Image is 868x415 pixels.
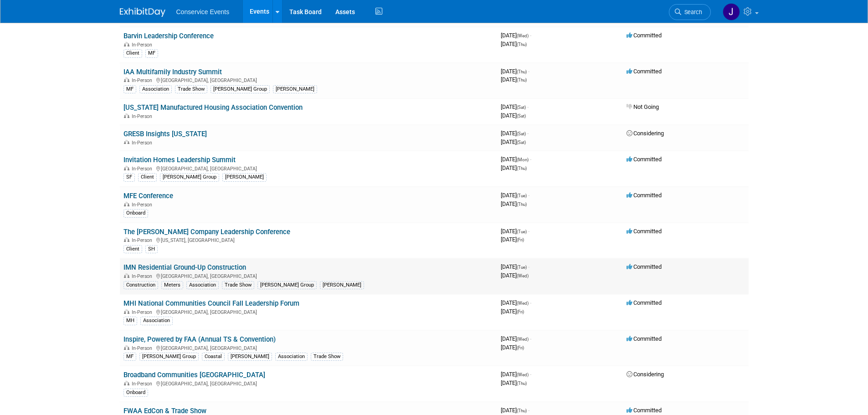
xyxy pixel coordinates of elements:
[627,228,662,235] span: Committed
[517,408,527,413] span: (Thu)
[123,272,493,279] div: [GEOGRAPHIC_DATA], [GEOGRAPHIC_DATA]
[257,281,317,289] div: [PERSON_NAME] Group
[517,372,529,377] span: (Wed)
[517,193,527,198] span: (Tue)
[123,209,148,217] div: Onboard
[517,77,527,82] span: (Thu)
[627,335,662,342] span: Committed
[517,301,529,306] span: (Wed)
[124,42,129,46] img: In-Person Event
[517,229,527,234] span: (Tue)
[627,299,662,306] span: Committed
[627,407,662,414] span: Committed
[124,237,129,242] img: In-Person Event
[527,103,529,110] span: -
[517,381,527,386] span: (Thu)
[517,265,527,270] span: (Tue)
[517,113,526,118] span: (Sat)
[132,113,155,119] span: In-Person
[132,381,155,387] span: In-Person
[124,202,129,206] img: In-Person Event
[123,76,493,83] div: [GEOGRAPHIC_DATA], [GEOGRAPHIC_DATA]
[123,379,493,387] div: [GEOGRAPHIC_DATA], [GEOGRAPHIC_DATA]
[517,131,526,136] span: (Sat)
[501,164,527,171] span: [DATE]
[311,353,343,361] div: Trade Show
[627,103,659,110] span: Not Going
[501,236,524,243] span: [DATE]
[530,371,531,378] span: -
[176,8,230,15] span: Conservice Events
[501,130,529,137] span: [DATE]
[681,9,702,15] span: Search
[517,309,524,314] span: (Fri)
[175,85,207,93] div: Trade Show
[132,77,155,83] span: In-Person
[211,85,270,93] div: [PERSON_NAME] Group
[501,112,526,119] span: [DATE]
[124,113,129,118] img: In-Person Event
[123,344,493,351] div: [GEOGRAPHIC_DATA], [GEOGRAPHIC_DATA]
[124,273,129,278] img: In-Person Event
[123,299,299,307] a: MHI National Communities Council Fall Leadership Forum
[501,32,531,39] span: [DATE]
[530,335,531,342] span: -
[530,32,531,39] span: -
[501,156,531,163] span: [DATE]
[627,32,662,39] span: Committed
[528,192,529,199] span: -
[517,69,527,74] span: (Thu)
[517,42,527,47] span: (Thu)
[132,309,155,315] span: In-Person
[123,49,142,57] div: Client
[124,166,129,170] img: In-Person Event
[123,353,136,361] div: MF
[501,228,529,235] span: [DATE]
[222,281,254,289] div: Trade Show
[222,173,267,181] div: [PERSON_NAME]
[124,77,129,82] img: In-Person Event
[501,41,527,47] span: [DATE]
[123,164,493,172] div: [GEOGRAPHIC_DATA], [GEOGRAPHIC_DATA]
[320,281,364,289] div: [PERSON_NAME]
[123,103,303,112] a: [US_STATE] Manufactured Housing Association Convention
[123,68,222,76] a: IAA Multifamily Industry Summit
[501,192,529,199] span: [DATE]
[501,138,526,145] span: [DATE]
[627,263,662,270] span: Committed
[517,157,529,162] span: (Mon)
[202,353,225,361] div: Coastal
[501,103,529,110] span: [DATE]
[517,202,527,207] span: (Thu)
[132,166,155,172] span: In-Person
[501,344,524,351] span: [DATE]
[161,281,183,289] div: Meters
[123,335,276,343] a: Inspire, Powered by FAA (Annual TS & Convention)
[275,353,308,361] div: Association
[132,202,155,208] span: In-Person
[123,371,265,379] a: Broadband Communities [GEOGRAPHIC_DATA]
[627,371,664,378] span: Considering
[132,237,155,243] span: In-Person
[132,42,155,48] span: In-Person
[124,381,129,385] img: In-Person Event
[530,156,531,163] span: -
[228,353,272,361] div: [PERSON_NAME]
[160,173,219,181] div: [PERSON_NAME] Group
[123,281,158,289] div: Construction
[124,140,129,144] img: In-Person Event
[123,156,236,164] a: Invitation Homes Leadership Summit
[139,85,172,93] div: Association
[123,407,206,415] a: FWAA EdCon & Trade Show
[123,192,173,200] a: MFE Conference
[138,173,157,181] div: Client
[273,85,317,93] div: [PERSON_NAME]
[140,317,173,325] div: Association
[123,173,135,181] div: SF
[517,337,529,342] span: (Wed)
[123,389,148,397] div: Onboard
[669,4,711,20] a: Search
[501,68,529,75] span: [DATE]
[517,166,527,171] span: (Thu)
[123,130,207,138] a: GRESB Insights [US_STATE]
